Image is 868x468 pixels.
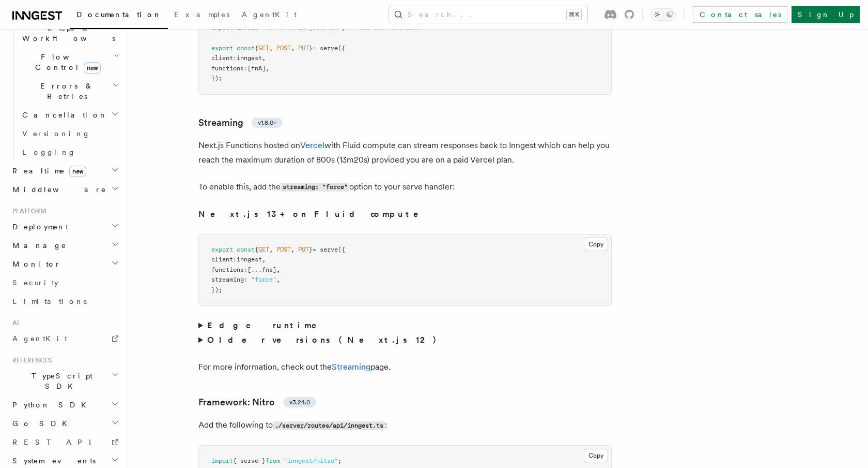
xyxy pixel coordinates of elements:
button: Cancellation [18,106,121,124]
span: "../../../inngest/fnA" [262,24,342,32]
span: = [313,246,316,253]
span: }); [211,75,222,82]
button: Errors & Retries [18,77,121,106]
span: import [211,24,233,32]
span: : [244,266,247,273]
span: export [211,45,233,52]
p: For more information, check out the page. [198,360,612,374]
span: ; [338,457,342,464]
span: } [309,45,313,52]
span: System events [8,456,96,466]
span: v3.24.0 [289,398,310,406]
button: Toggle dark mode [651,8,676,21]
span: new [69,166,86,177]
span: TypeScript SDK [8,371,112,391]
a: Examples [168,3,236,28]
span: POST [276,246,291,253]
a: REST API [8,433,121,451]
button: Flow Controlnew [18,48,121,77]
span: ({ [338,246,345,253]
span: , [276,266,280,273]
span: from [266,457,280,464]
span: : [244,276,247,283]
span: { [255,246,258,253]
span: { serve } [233,457,266,464]
button: Search...⌘K [389,6,587,23]
span: Realtime [8,166,86,176]
span: // Your own functions [345,24,421,32]
a: AgentKit [236,3,303,28]
button: Python SDK [8,396,121,414]
span: Logging [22,148,76,156]
span: functions [211,65,244,72]
span: "inngest/nitro" [284,457,338,464]
button: Deployment [8,217,121,236]
span: ; [342,24,345,32]
span: new [84,62,101,74]
span: serve [320,45,338,52]
span: Manage [8,240,67,251]
a: Documentation [70,3,168,29]
summary: Edge runtime [198,318,612,333]
span: AgentKit [242,10,297,19]
span: Documentation [76,10,162,19]
code: streaming: "force" [281,183,349,192]
p: Next.js Functions hosted on with Fluid compute can stream responses back to Inngest which can hel... [198,138,612,167]
p: Add the following to : [198,418,612,433]
button: Monitor [8,255,121,273]
a: Sign Up [792,6,860,23]
span: Limitations [12,297,87,305]
span: GET [258,246,269,253]
span: , [266,65,269,72]
button: TypeScript SDK [8,367,121,396]
a: Contact sales [693,6,787,23]
button: Realtimenew [8,162,121,180]
span: Monitor [8,259,61,269]
button: Steps & Workflows [18,19,121,48]
span: References [8,356,52,364]
code: ./server/routes/api/inngest.ts [273,421,385,430]
span: Steps & Workflows [18,23,115,43]
span: Cancellation [18,110,107,120]
span: , [276,276,280,283]
span: "force" [251,276,276,283]
span: streaming [211,276,244,283]
span: Middleware [8,184,106,195]
span: PUT [298,246,309,253]
span: POST [276,45,291,52]
a: AgentKit [8,329,121,348]
span: inngest [237,54,262,62]
span: serve [320,246,338,253]
span: from [244,24,258,32]
span: Flow Control [18,52,114,72]
span: [ [247,266,251,273]
span: Go SDK [8,418,73,429]
span: , [291,45,295,52]
a: Security [8,273,121,292]
span: PUT [298,45,309,52]
span: Python SDK [8,400,92,410]
span: const [237,246,255,253]
span: Errors & Retries [18,81,112,101]
span: export [211,246,233,253]
span: }); [211,286,222,294]
button: Manage [8,236,121,255]
span: : [233,256,237,263]
span: ({ [338,45,345,52]
button: Copy [584,238,608,251]
span: , [262,54,266,62]
span: } [309,246,313,253]
span: AgentKit [12,334,67,343]
span: , [269,246,273,253]
a: Framework: Nitrov3.24.0 [198,395,316,409]
a: Limitations [8,292,121,311]
strong: Older versions (Next.js 12) [207,335,442,345]
span: Platform [8,207,47,215]
span: REST API [12,438,100,446]
a: Vercel [300,140,324,150]
a: Streamingv1.8.0+ [198,115,283,130]
span: , [262,256,266,263]
span: client [211,54,233,62]
span: : [233,54,237,62]
span: : [244,65,247,72]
